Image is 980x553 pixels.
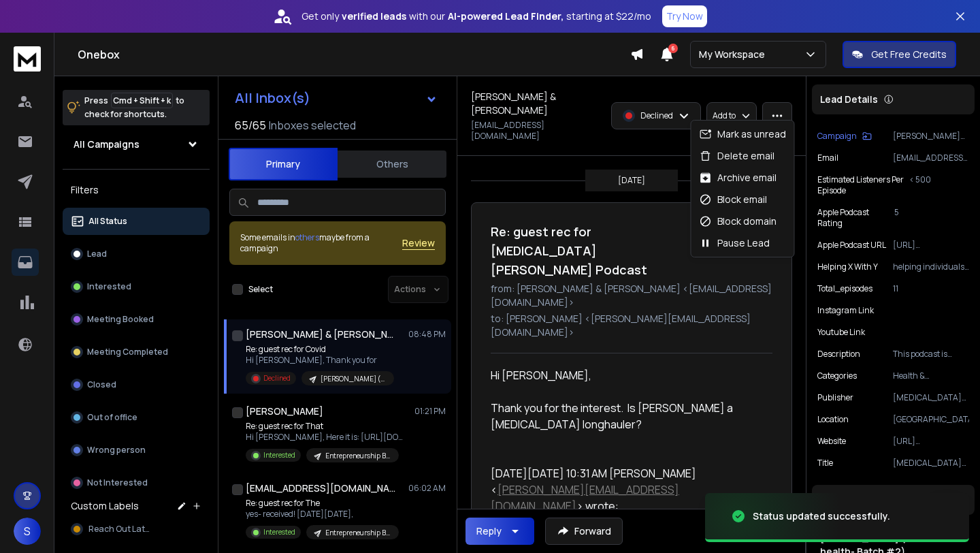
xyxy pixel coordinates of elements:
div: Block email [700,193,767,206]
p: Press to check for shortcuts. [84,94,184,121]
p: website [817,436,846,447]
p: Apple Podcast Rating [817,207,894,229]
p: My Workspace [699,48,770,61]
div: [DATE][DATE] 10:31 AM [PERSON_NAME] < > wrote: [491,465,762,514]
p: 01:21 PM [414,406,446,417]
span: Reach Out Later [88,524,152,535]
a: [PERSON_NAME][EMAIL_ADDRESS][DOMAIN_NAME] [491,482,679,513]
p: 11 [893,283,969,294]
p: Total_episodes [817,283,872,294]
p: Estimated listeners per episode [817,174,909,196]
h1: [EMAIL_ADDRESS][DOMAIN_NAME] [246,481,395,495]
p: Helping X with Y [817,262,878,272]
p: Get only with our starting at $22/mo [301,10,651,23]
p: Declined [263,373,291,383]
p: Declined [640,110,673,121]
span: Cmd + Shift + k [111,93,173,108]
p: Entrepreneurship Batch #18 [325,451,391,461]
p: All Status [88,216,127,227]
span: Review [402,236,435,250]
h1: [PERSON_NAME] [246,405,323,418]
p: Wrong person [87,445,146,456]
p: Meeting Booked [87,314,154,325]
p: [MEDICAL_DATA] Longhaulers Support Group Discord [893,392,969,403]
h1: Re: guest rec for [MEDICAL_DATA][PERSON_NAME] Podcast [491,222,683,279]
p: Categories [817,370,857,381]
p: Add to [713,110,736,121]
h3: Inboxes selected [269,117,356,133]
p: Interested [263,527,295,537]
p: Apple Podcast URL [817,240,886,251]
p: 08:48 PM [408,329,446,340]
p: title [817,458,833,469]
div: Mark as unread [700,127,786,141]
p: Description [817,349,860,360]
p: [URL][DOMAIN_NAME] [893,436,969,447]
button: Others [338,149,446,179]
p: Lead [87,249,107,259]
p: from: [PERSON_NAME] & [PERSON_NAME] <[EMAIL_ADDRESS][DOMAIN_NAME]> [491,282,772,309]
button: Forward [545,518,623,545]
div: Thank you for the interest. Is [PERSON_NAME] a [MEDICAL_DATA] longhauler? [491,400,762,432]
p: This podcast is stories by and for people with [MEDICAL_DATA]. We have a community discord for su... [893,349,969,360]
p: Get Free Credits [871,48,947,61]
p: Interested [87,281,131,292]
div: Pause Lead [700,236,770,250]
p: Not Interested [87,477,148,488]
p: Closed [87,379,116,390]
p: Entrepreneurship Batch #21 [325,528,391,538]
div: Block domain [700,215,777,228]
p: Youtube Link [817,327,865,338]
p: Health & Fitness,Society & Culture,Mental Health,Science [893,370,969,381]
img: logo [14,46,41,72]
h3: Filters [63,180,210,200]
p: Email [817,153,838,163]
h1: [PERSON_NAME] & [PERSON_NAME] [246,328,395,341]
strong: verified leads [342,10,406,23]
p: location [817,414,849,425]
p: [GEOGRAPHIC_DATA] [893,414,969,425]
p: 06:02 AM [408,483,446,494]
p: 5 [894,207,969,229]
div: Archive email [700,171,777,185]
button: Primary [229,148,338,180]
p: Lead Details [820,93,878,106]
p: Hi [PERSON_NAME], Thank you for [246,355,394,366]
p: Meeting Completed [87,347,168,358]
p: < 500 [909,174,969,196]
p: Re: guest rec for Covid [246,344,394,355]
p: [EMAIL_ADDRESS][DOMAIN_NAME] [893,153,969,163]
p: yes- received! [DATE][DATE], [246,509,399,520]
div: Delete email [700,149,774,163]
p: Publisher [817,392,853,403]
span: others [295,232,319,243]
p: Instagram Link [817,305,874,316]
label: Select [248,284,273,295]
div: Reply [476,524,502,538]
span: 65 / 65 [235,117,266,133]
h1: All Campaigns [73,138,140,151]
p: to: [PERSON_NAME] <[PERSON_NAME][EMAIL_ADDRESS][DOMAIN_NAME]> [491,312,772,339]
p: Hi [PERSON_NAME], Here it is: [URL][DOMAIN_NAME] On [246,432,409,443]
div: Hi [PERSON_NAME], [491,367,762,449]
p: Interested [263,450,295,460]
div: Some emails in maybe from a campaign [240,232,402,254]
h3: Custom Labels [71,499,139,513]
p: [PERSON_NAME] (mental health- Batch #2) [893,131,969,142]
p: [DATE] [618,175,645,186]
p: Out of office [87,412,137,423]
h1: [PERSON_NAME] & [PERSON_NAME] [471,90,603,117]
p: [PERSON_NAME] (mental health- Batch #2) [321,374,386,384]
h1: All Inbox(s) [235,91,310,105]
p: [URL][DOMAIN_NAME] [893,240,969,251]
p: Re: guest rec for That [246,421,409,432]
span: S [14,518,41,545]
p: helping individuals with [MEDICAL_DATA] through personal stories, support, and hope for recovery [893,262,969,272]
span: 6 [668,44,678,53]
strong: AI-powered Lead Finder, [448,10,563,23]
p: Re: guest rec for The [246,498,399,509]
p: Try Now [666,10,703,23]
p: [EMAIL_ADDRESS][DOMAIN_NAME] [471,120,603,142]
p: [MEDICAL_DATA] Longhaulers Podcast [893,458,969,469]
p: Campaign [817,131,857,142]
